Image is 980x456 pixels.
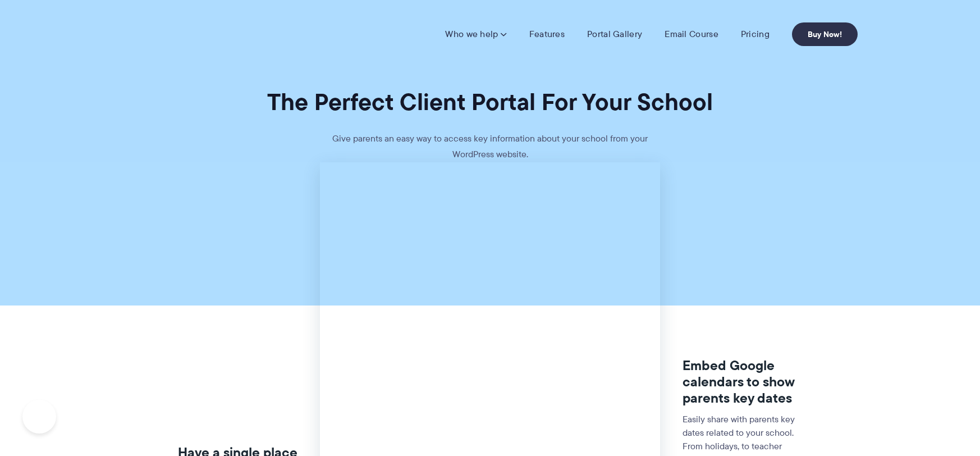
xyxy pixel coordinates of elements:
a: Who we help [445,29,506,40]
iframe: Toggle Customer Support [22,400,56,434]
a: Features [529,29,565,40]
p: Give parents an easy way to access key information about your school from your WordPress website. [322,131,658,162]
a: Buy Now! [792,22,858,46]
h3: Embed Google calendars to show parents key dates [683,358,805,406]
a: Portal Gallery [587,29,642,40]
a: Email Course [665,29,718,40]
a: Pricing [741,29,770,40]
